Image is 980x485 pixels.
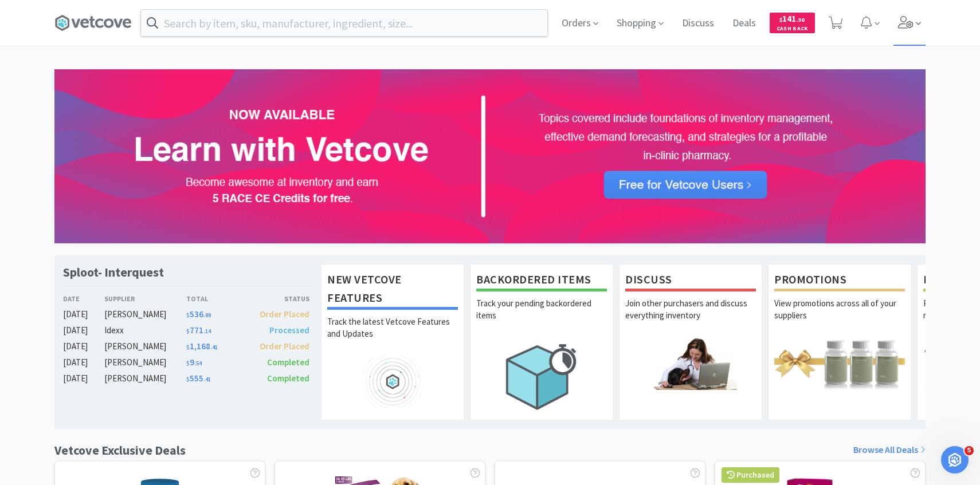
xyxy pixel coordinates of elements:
span: $ [186,376,190,383]
div: [DATE] [63,340,104,353]
a: [DATE]Idexx$771.14Processed [63,324,309,337]
img: hero_promotions.png [774,337,905,389]
span: Cash Back [777,26,808,33]
div: Idexx [104,324,186,337]
div: [DATE] [63,324,104,337]
span: . 41 [210,344,218,351]
a: [DATE][PERSON_NAME]$536.89Order Placed [63,307,309,321]
a: Discuss [677,18,719,29]
a: DiscussJoin other purchasers and discuss everything inventory [619,264,762,420]
div: Total [186,293,248,304]
a: $141.30Cash Back [770,7,815,38]
span: 141 [779,13,805,24]
div: [DATE] [63,372,104,385]
a: Browse All Deals [853,443,926,458]
h1: Sploot- Interquest [63,264,164,281]
p: Join other purchasers and discuss everything inventory [625,297,756,337]
div: [PERSON_NAME] [104,356,186,369]
a: Backordered ItemsTrack your pending backordered items [470,264,613,420]
span: $ [186,360,190,367]
div: Date [63,293,104,304]
h1: Backordered Items [476,270,607,291]
h1: Vetcove Exclusive Deals [54,440,186,460]
div: [PERSON_NAME] [104,340,186,353]
iframe: Intercom live chat [941,446,969,474]
p: View promotions across all of your suppliers [774,297,905,337]
h1: New Vetcove Features [327,270,458,310]
span: Completed [267,373,309,384]
span: Processed [269,325,309,336]
div: [DATE] [63,356,104,369]
a: Deals [728,18,761,29]
img: 72e902af0f5a4fbaa8a378133742b35d.png [54,69,926,243]
a: [DATE][PERSON_NAME]$555.41Completed [63,372,309,385]
span: 5 [965,446,974,455]
span: $ [779,16,782,23]
span: Order Placed [260,309,309,320]
h1: Discuss [625,270,756,291]
a: PromotionsView promotions across all of your suppliers [768,264,911,420]
div: Status [248,293,309,304]
span: 536 [186,309,211,320]
span: . 30 [796,16,805,23]
div: [PERSON_NAME] [104,307,186,321]
span: . 14 [203,328,211,335]
h1: Promotions [774,270,905,291]
span: 9 [186,357,202,368]
a: [DATE][PERSON_NAME]$1,168.41Order Placed [63,340,309,353]
a: [DATE][PERSON_NAME]$9.54Completed [63,356,309,369]
span: $ [186,344,190,351]
img: hero_feature_roadmap.png [327,356,458,408]
div: [PERSON_NAME] [104,372,186,385]
span: . 41 [203,376,211,383]
input: Search by item, sku, manufacturer, ingredient, size... [141,10,547,36]
span: 1,168 [186,341,218,352]
a: New Vetcove FeaturesTrack the latest Vetcove Features and Updates [321,264,464,420]
span: 555 [186,373,211,384]
span: . 89 [203,311,211,319]
span: $ [186,328,190,335]
span: $ [186,311,190,319]
div: Supplier [104,293,186,304]
img: hero_discuss.png [625,337,756,389]
p: Track your pending backordered items [476,297,607,337]
span: Order Placed [260,341,309,352]
span: . 54 [194,360,202,367]
img: hero_backorders.png [476,337,607,416]
span: Completed [267,357,309,368]
p: Track the latest Vetcove Features and Updates [327,316,458,356]
div: [DATE] [63,307,104,321]
span: 771 [186,325,211,336]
